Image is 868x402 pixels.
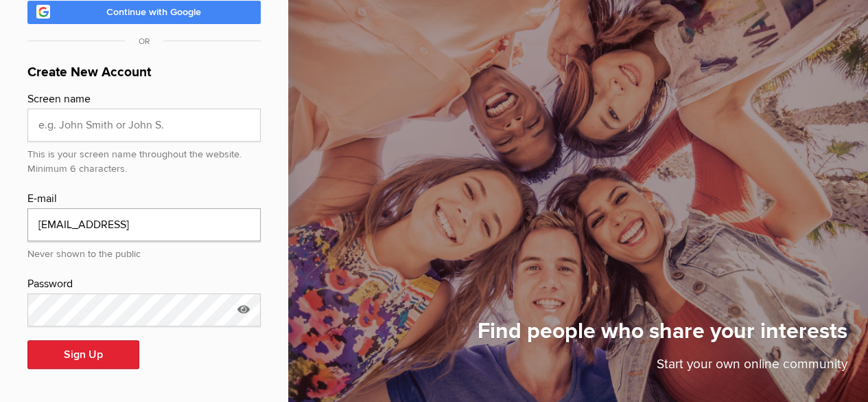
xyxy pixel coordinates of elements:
[27,109,261,142] input: e.g. John Smith or John S.
[27,340,139,369] button: Sign Up
[27,208,261,241] input: email@address.com
[27,276,261,293] div: Password
[27,1,261,24] a: Continue with Google
[106,6,201,18] span: Continue with Google
[27,142,261,177] div: This is your screen name throughout the website. Minimum 6 characters.
[27,241,261,262] div: Never shown to the public
[27,190,261,208] div: E-mail
[27,91,261,109] div: Screen name
[478,317,847,355] h1: Find people who share your interests
[478,355,847,381] p: Start your own online community
[27,63,261,91] h1: Create New Account
[125,36,163,47] span: OR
